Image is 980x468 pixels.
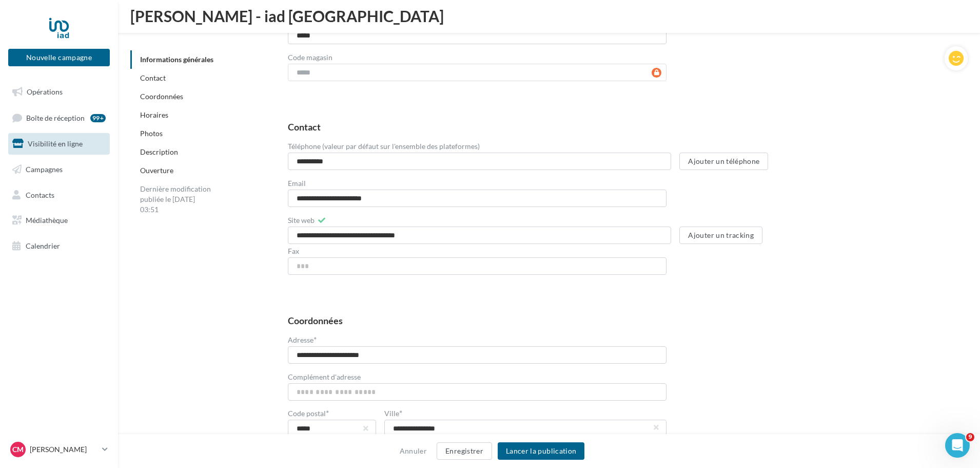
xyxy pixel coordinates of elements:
[6,235,112,257] a: Calendrier
[140,147,178,156] a: Description
[288,409,377,417] label: Code postal
[26,190,54,199] span: Contacts
[28,139,83,148] span: Visibilité en ligne
[288,54,332,61] label: Code magasin
[498,442,584,460] button: Lancer la publication
[140,110,168,119] a: Horaires
[679,227,762,244] button: Ajouter un tracking
[30,444,98,455] p: [PERSON_NAME]
[6,107,112,129] a: Boîte de réception99+
[6,159,112,180] a: Campagnes
[26,113,85,122] span: Boîte de réception
[437,442,492,460] button: Enregistrer
[140,166,173,175] a: Ouverture
[6,210,112,231] a: Médiathèque
[130,8,444,24] span: [PERSON_NAME] - iad [GEOGRAPHIC_DATA]
[140,129,163,138] a: Photos
[288,143,480,150] label: Téléphone (valeur par défaut sur l'ensemble des plateformes)
[945,433,970,458] iframe: Intercom live chat
[8,49,110,66] button: Nouvelle campagne
[288,180,306,187] label: Email
[140,92,183,101] a: Coordonnées
[140,73,166,82] a: Contact
[288,335,317,344] label: Adresse
[130,180,223,219] div: Dernière modification publiée le [DATE] 03:51
[26,216,68,224] span: Médiathèque
[26,165,63,174] span: Campagnes
[26,241,60,250] span: Calendrier
[6,81,112,103] a: Opérations
[288,122,321,132] div: Contact
[288,373,361,381] label: Complément d'adresse
[288,217,315,224] label: Site web
[288,248,299,255] label: Fax
[140,55,213,64] a: Informations générales
[27,87,63,96] span: Opérations
[966,433,974,441] span: 9
[288,316,343,325] div: Coordonnées
[6,184,112,206] a: Contacts
[679,153,768,170] button: Ajouter un téléphone
[384,409,667,417] label: Ville
[396,445,431,457] button: Annuler
[90,114,106,122] div: 99+
[12,444,24,455] span: CM
[6,133,112,155] a: Visibilité en ligne
[8,440,110,459] a: CM [PERSON_NAME]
